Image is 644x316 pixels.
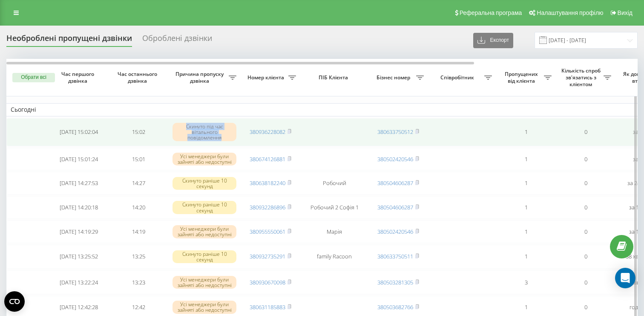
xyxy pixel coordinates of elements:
[300,220,368,243] td: Марія
[172,71,229,84] span: Причина пропуску дзвінка
[250,228,285,235] a: 380955550061
[49,172,109,194] td: [DATE] 14:27:53
[500,71,544,84] span: Пропущених від клієнта
[245,74,288,81] span: Номер клієнта
[250,278,285,286] a: 380930670098
[49,245,109,269] td: [DATE] 13:25:52
[172,250,236,263] div: Скинуто раніше 10 секунд
[556,220,615,243] td: 0
[556,148,615,171] td: 0
[172,123,236,142] div: Скинуто під час вітального повідомлення
[615,268,635,288] div: Open Intercom Messenger
[377,128,413,136] a: 380633750512
[49,220,109,243] td: [DATE] 14:19:29
[250,179,285,187] a: 380638182240
[560,67,604,87] span: Кількість спроб зв'язатись з клієнтом
[556,118,615,146] td: 0
[377,155,413,163] a: 380502420546
[496,148,556,171] td: 1
[250,252,285,260] a: 380932735291
[300,245,368,269] td: family Racoon
[373,74,416,81] span: Бізнес номер
[377,303,413,311] a: 380503682766
[250,303,285,311] a: 380631185883
[172,153,236,165] div: Усі менеджери були зайняті або недоступні
[496,270,556,294] td: 3
[432,74,484,81] span: Співробітник
[377,228,413,235] a: 380502420546
[556,196,615,219] td: 0
[618,9,632,16] span: Вихід
[109,245,168,269] td: 13:25
[109,148,168,171] td: 15:01
[537,9,603,16] span: Налаштування профілю
[109,270,168,294] td: 13:23
[109,172,168,194] td: 14:27
[250,128,285,136] a: 380936228082
[172,301,236,313] div: Усі менеджери були зайняті або недоступні
[496,172,556,194] td: 1
[56,71,102,84] span: Час першого дзвінка
[49,270,109,294] td: [DATE] 13:22:24
[556,245,615,269] td: 0
[172,177,236,190] div: Скинуто раніше 10 секунд
[556,172,615,194] td: 0
[12,73,55,82] button: Обрати всі
[115,71,161,84] span: Час останнього дзвінка
[377,278,413,286] a: 380503281305
[473,33,513,48] button: Експорт
[172,276,236,289] div: Усі менеджери були зайняті або недоступні
[172,225,236,238] div: Усі менеджери були зайняті або недоступні
[496,196,556,219] td: 1
[109,118,168,146] td: 15:02
[250,155,285,163] a: 380674126881
[109,220,168,243] td: 14:19
[496,118,556,146] td: 1
[308,74,361,81] span: ПІБ Клієнта
[556,270,615,294] td: 0
[300,196,368,219] td: Робочий 2 Софія 1
[377,179,413,187] a: 380504606287
[377,252,413,260] a: 380633750511
[4,291,25,312] button: Open CMP widget
[49,196,109,219] td: [DATE] 14:20:18
[496,220,556,243] td: 1
[496,245,556,269] td: 1
[300,172,368,194] td: Робочий
[142,34,212,47] div: Оброблені дзвінки
[377,203,413,211] a: 380504606287
[109,196,168,219] td: 14:20
[460,9,522,16] span: Реферальна програма
[6,34,132,47] div: Необроблені пропущені дзвінки
[49,118,109,146] td: [DATE] 15:02:04
[172,201,236,214] div: Скинуто раніше 10 секунд
[250,203,285,211] a: 380932286896
[49,148,109,171] td: [DATE] 15:01:24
